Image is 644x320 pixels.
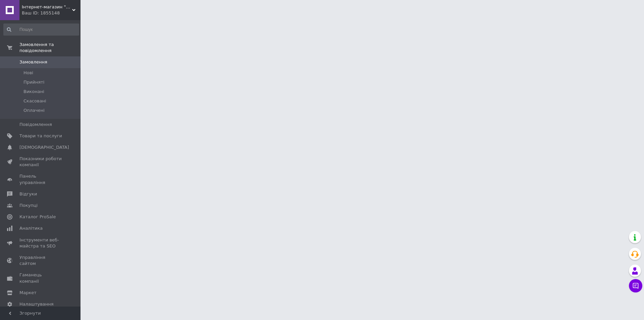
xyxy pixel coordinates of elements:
[22,10,80,16] div: Ваш ID: 1855148
[23,79,44,85] span: Прийняті
[19,42,80,54] span: Замовлення та повідомлення
[19,225,43,231] span: Аналітика
[19,214,56,220] span: Каталог ProSale
[3,24,79,36] input: Пошук
[19,202,38,209] span: Покупці
[19,133,62,139] span: Товари та послуги
[23,98,46,104] span: Скасовані
[19,272,62,284] span: Гаманець компанії
[19,59,47,65] span: Замовлення
[19,237,62,249] span: Інструменти веб-майстра та SEO
[19,191,37,197] span: Відгуки
[23,89,44,95] span: Виконані
[19,122,52,128] span: Повідомлення
[19,290,37,296] span: Маркет
[22,4,72,10] span: Інтернет-магазин "Світ текстилю"
[19,156,62,168] span: Показники роботи компанії
[19,255,62,267] span: Управління сайтом
[19,173,62,185] span: Панель управління
[23,107,45,113] span: Оплачені
[23,70,33,76] span: Нові
[19,144,69,150] span: [DEMOGRAPHIC_DATA]
[629,279,642,292] button: Чат з покупцем
[19,301,54,307] span: Налаштування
